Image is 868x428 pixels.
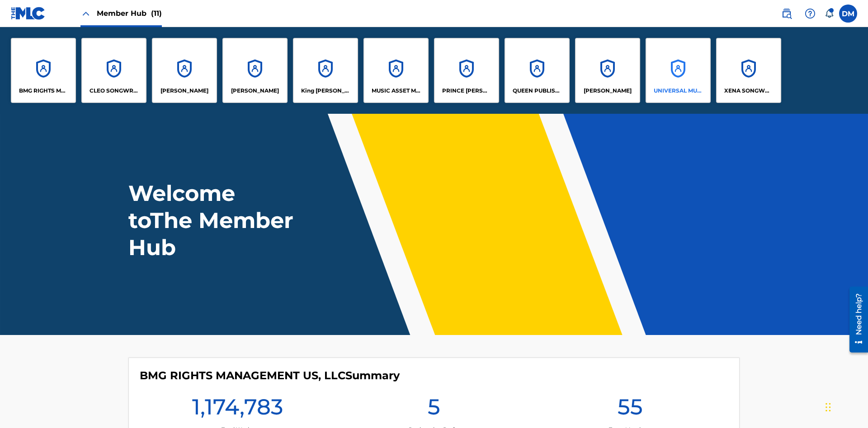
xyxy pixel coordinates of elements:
a: AccountsBMG RIGHTS MANAGEMENT US, LLC [11,38,76,103]
span: (11) [151,9,162,18]
h1: Welcome to The Member Hub [128,180,297,261]
a: AccountsXENA SONGWRITER [716,38,781,103]
a: AccountsCLEO SONGWRITER [81,38,146,103]
h4: BMG RIGHTS MANAGEMENT US, LLC [140,369,400,382]
a: Accounts[PERSON_NAME] [575,38,640,103]
iframe: Chat Widget [823,385,868,428]
h1: 55 [618,393,643,426]
a: Public Search [778,5,796,23]
div: Help [801,5,819,23]
div: User Menu [839,5,857,23]
p: EYAMA MCSINGER [231,87,279,95]
a: Accounts[PERSON_NAME] [222,38,288,103]
p: PRINCE MCTESTERSON [442,87,491,95]
img: search [781,8,792,19]
p: XENA SONGWRITER [724,87,774,95]
iframe: Resource Center [843,283,868,357]
h1: 5 [428,393,440,426]
p: ELVIS COSTELLO [160,87,208,95]
a: AccountsPRINCE [PERSON_NAME] [434,38,499,103]
p: UNIVERSAL MUSIC PUB GROUP [654,87,703,95]
h1: 1,174,783 [192,393,283,426]
p: CLEO SONGWRITER [90,87,139,95]
a: AccountsKing [PERSON_NAME] [293,38,358,103]
p: RONALD MCTESTERSON [584,87,632,95]
p: MUSIC ASSET MANAGEMENT (MAM) [372,87,421,95]
a: AccountsQUEEN PUBLISHA [505,38,570,103]
p: King McTesterson [301,87,350,95]
div: Notifications [825,9,834,18]
img: Close [80,8,91,19]
a: Accounts[PERSON_NAME] [152,38,217,103]
img: help [805,8,816,19]
img: MLC Logo [11,7,46,20]
div: Drag [826,394,831,421]
a: AccountsUNIVERSAL MUSIC PUB GROUP [646,38,711,103]
a: AccountsMUSIC ASSET MANAGEMENT (MAM) [363,38,429,103]
span: Member Hub [97,8,162,19]
p: BMG RIGHTS MANAGEMENT US, LLC [19,87,68,95]
p: QUEEN PUBLISHA [513,87,562,95]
